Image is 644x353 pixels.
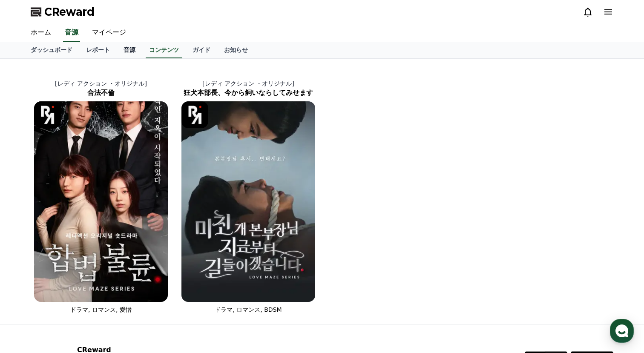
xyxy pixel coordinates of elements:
[70,306,132,313] span: ドラマ, ロマンス, 愛憎
[79,42,117,58] a: レポート
[63,24,80,42] a: 音源
[85,24,133,42] a: マイページ
[34,101,61,128] img: [object Object] Logo
[3,270,56,291] a: ホーム
[175,79,322,88] p: [レディ アクション ・オリジナル]
[27,79,175,88] p: [レディ アクション ・オリジナル]
[34,101,168,302] img: 合法不倫
[56,270,110,291] a: チャット
[181,101,315,302] img: 狂犬本部長、今から飼いならしてみせます
[117,42,142,58] a: 音源
[110,270,164,291] a: 設定
[27,88,175,98] h2: 合法不倫
[217,42,255,58] a: お知らせ
[186,42,217,58] a: ガイド
[24,24,58,42] a: ホーム
[175,72,322,321] a: [レディ アクション ・オリジナル] 狂犬本部長、今から飼いならしてみせます 狂犬本部長、今から飼いならしてみせます [object Object] Logo ドラマ, ロマンス, BDSM
[22,283,37,290] span: ホーム
[175,88,322,98] h2: 狂犬本部長、今から飼いならしてみせます
[73,283,93,290] span: チャット
[27,72,175,321] a: [レディ アクション ・オリジナル] 合法不倫 合法不倫 [object Object] Logo ドラマ, ロマンス, 愛憎
[24,42,79,58] a: ダッシュボード
[181,101,208,128] img: [object Object] Logo
[31,5,95,19] a: CReward
[146,42,182,58] a: コンテンツ
[215,306,282,313] span: ドラマ, ロマンス, BDSM
[44,5,95,19] span: CReward
[132,283,142,290] span: 設定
